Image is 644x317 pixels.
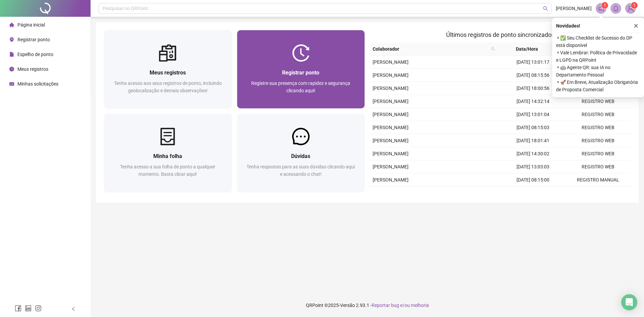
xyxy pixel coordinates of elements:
td: REGISTRO WEB [566,95,631,108]
td: [DATE] 13:03:03 [500,160,566,173]
span: [PERSON_NAME] [556,5,592,12]
span: [PERSON_NAME] [373,112,409,117]
span: notification [598,5,604,11]
span: schedule [9,82,14,86]
span: search [490,44,496,54]
a: Registrar pontoRegistre sua presença com rapidez e segurança clicando aqui! [237,30,365,108]
a: DúvidasTenha respostas para as suas dúvidas clicando aqui e acessando o chat! [237,114,365,192]
td: [DATE] 18:00:56 [500,82,566,95]
span: Versão [340,303,355,308]
span: environment [9,37,14,42]
span: Novidades ! [556,22,580,30]
span: clock-circle [9,67,14,71]
sup: 1 [601,2,608,9]
span: Tenha acesso aos seus registros de ponto, incluindo geolocalização e demais observações! [114,81,222,93]
span: Últimos registros de ponto sincronizados [446,31,554,38]
span: Espelho de ponto [17,52,53,57]
td: REGISTRO WEB [566,108,631,121]
span: 1 [633,3,636,8]
span: [PERSON_NAME] [373,99,409,104]
span: Registrar ponto [282,69,319,76]
a: Meus registrosTenha acesso aos seus registros de ponto, incluindo geolocalização e demais observa... [104,30,232,108]
span: home [9,22,14,27]
td: REGISTRO WEB [566,187,631,200]
span: Registre sua presença com rapidez e segurança clicando aqui! [251,81,350,93]
span: Página inicial [17,22,45,28]
span: [PERSON_NAME] [373,151,409,156]
span: ⚬ 🤖 Agente QR: sua IA no Departamento Pessoal [556,64,640,78]
span: Colaborador [373,45,488,53]
span: Tenha respostas para as suas dúvidas clicando aqui e acessando o chat! [247,164,355,177]
span: Data/Hora [500,45,554,53]
span: [PERSON_NAME] [373,59,409,65]
span: [PERSON_NAME] [373,125,409,130]
span: Dúvidas [291,153,310,159]
td: REGISTRO MANUAL [566,173,631,187]
td: REGISTRO WEB [566,160,631,173]
span: Minhas solicitações [17,81,58,87]
span: file [9,52,14,57]
td: [DATE] 18:01:41 [500,134,566,147]
span: ⚬ 🚀 Em Breve, Atualização Obrigatória de Proposta Comercial [556,78,640,93]
div: Open Intercom Messenger [621,294,637,310]
td: [DATE] 13:01:04 [500,108,566,121]
span: Meus registros [17,66,48,72]
span: Reportar bug e/ou melhoria [372,303,429,308]
span: [PERSON_NAME] [373,72,409,78]
td: REGISTRO WEB [566,147,631,160]
span: linkedin [25,305,32,312]
span: ⚬ Vale Lembrar: Política de Privacidade e LGPD na QRPoint [556,49,640,64]
td: [DATE] 14:30:02 [500,147,566,160]
span: Meus registros [150,69,186,76]
span: left [71,307,76,311]
span: facebook [15,305,21,312]
td: [DATE] 13:01:17 [500,56,566,69]
td: [DATE] 18:01:06 [500,187,566,200]
td: [DATE] 08:15:00 [500,173,566,187]
span: Registrar ponto [17,37,50,42]
a: Minha folhaTenha acesso a sua folha de ponto a qualquer momento. Basta clicar aqui! [104,114,232,192]
span: [PERSON_NAME] [373,177,409,182]
sup: Atualize o seu contato no menu Meus Dados [631,2,638,9]
span: [PERSON_NAME] [373,164,409,169]
span: instagram [35,305,42,312]
td: [DATE] 14:32:14 [500,95,566,108]
img: 84421 [626,3,636,13]
span: bell [613,5,619,11]
span: search [543,6,548,11]
footer: QRPoint © 2025 - 2.93.1 - [91,294,644,317]
span: search [491,47,495,51]
span: [PERSON_NAME] [373,138,409,143]
span: 1 [604,3,606,8]
td: REGISTRO WEB [566,121,631,134]
span: [PERSON_NAME] [373,86,409,91]
td: REGISTRO WEB [566,134,631,147]
span: close [634,23,638,28]
td: [DATE] 08:15:03 [500,121,566,134]
span: Minha folha [153,153,182,159]
td: [DATE] 08:15:56 [500,69,566,82]
th: Data/Hora [498,43,562,56]
span: Tenha acesso a sua folha de ponto a qualquer momento. Basta clicar aqui! [120,164,215,177]
span: ⚬ ✅ Seu Checklist de Sucesso do DP está disponível [556,34,640,49]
